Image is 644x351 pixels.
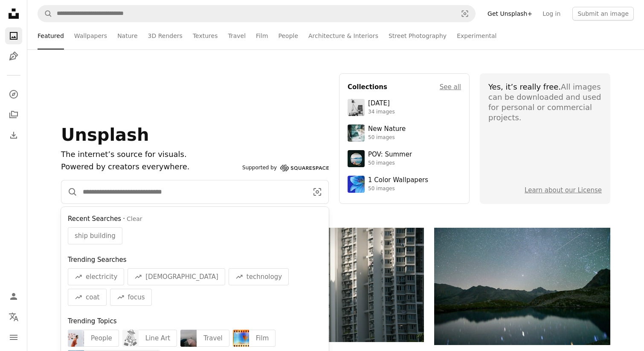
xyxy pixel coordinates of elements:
a: Film [256,22,268,49]
div: 34 images [368,109,395,116]
button: Clear [127,215,142,223]
div: POV: Summer [368,151,412,159]
div: 50 images [368,186,428,192]
a: Textures [193,22,218,49]
button: Submit an image [572,7,634,20]
img: premium_photo-1698585173008-5dbb55374918 [233,330,249,347]
form: Find visuals sitewide [38,5,476,22]
h1: The internet’s source for visuals. [61,148,239,161]
a: Explore [5,86,22,103]
span: electricity [86,272,117,282]
span: technology [247,272,282,282]
a: Illustrations [5,48,22,65]
span: Trending Topics [68,317,117,325]
span: Unsplash [61,125,149,145]
a: Street Photography [389,22,447,49]
span: [DEMOGRAPHIC_DATA] [145,272,218,282]
div: Supported by [242,163,329,173]
h4: Collections [348,82,387,92]
a: 1 Color Wallpapers50 images [348,176,461,193]
img: Tall apartment buildings with many windows and balconies. [247,228,424,342]
div: 50 images [368,134,406,141]
img: premium_photo-1756177506526-26fb2a726f4a [180,330,197,347]
div: 50 images [368,160,412,167]
img: premium_photo-1753820185677-ab78a372b033 [348,150,365,167]
div: People [84,330,119,347]
a: Log in / Sign up [5,288,22,305]
a: See all [440,82,461,92]
img: premium_photo-1688045582333-c8b6961773e0 [348,176,365,193]
form: Find visuals sitewide [61,180,329,204]
a: People [278,22,299,49]
a: Tall apartment buildings with many windows and balconies. [247,281,424,288]
img: premium_photo-1755037089989-422ee333aef9 [348,125,365,142]
img: premium_vector-1752709911696-27a744dc32d9 [122,330,139,347]
span: ship building [75,231,116,241]
img: Starry night sky over a calm mountain lake [434,228,610,345]
button: Visual search [455,6,475,22]
a: Experimental [457,22,496,49]
button: Language [5,308,22,325]
a: Collections [5,106,22,123]
a: POV: Summer50 images [348,150,461,167]
a: Log in [537,7,566,20]
span: Trending Searches [68,256,127,264]
div: All images can be downloaded and used for personal or commercial projects. [488,82,602,123]
a: Home — Unsplash [5,5,22,24]
a: Get Unsplash+ [482,7,537,20]
button: Visual search [306,180,328,203]
span: Recent Searches [68,214,121,224]
div: New Nature [368,125,406,133]
div: · [68,214,322,224]
div: [DATE] [368,99,395,108]
div: Line Art [139,330,177,347]
img: premium_photo-1756163700959-70915d58a694 [68,330,84,347]
div: 1 Color Wallpapers [368,176,428,185]
a: New Nature50 images [348,125,461,142]
a: 3D Renders [148,22,183,49]
a: [DATE]34 images [348,99,461,116]
img: photo-1682590564399-95f0109652fe [348,99,365,116]
a: Photos [5,27,22,44]
a: Download History [5,127,22,144]
div: Travel [197,330,229,347]
span: focus [128,292,145,302]
p: Powered by creators everywhere. [61,161,239,173]
span: coat [86,292,100,302]
a: Travel [228,22,246,49]
a: Nature [117,22,137,49]
span: Yes, it’s really free. [488,82,561,91]
a: Architecture & Interiors [308,22,378,49]
a: Learn about our License [525,186,602,194]
a: Starry night sky over a calm mountain lake [434,282,610,290]
button: Menu [5,329,22,346]
a: Wallpapers [74,22,107,49]
button: Search Unsplash [38,6,52,22]
button: Search Unsplash [61,180,78,203]
div: Film [249,330,276,347]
